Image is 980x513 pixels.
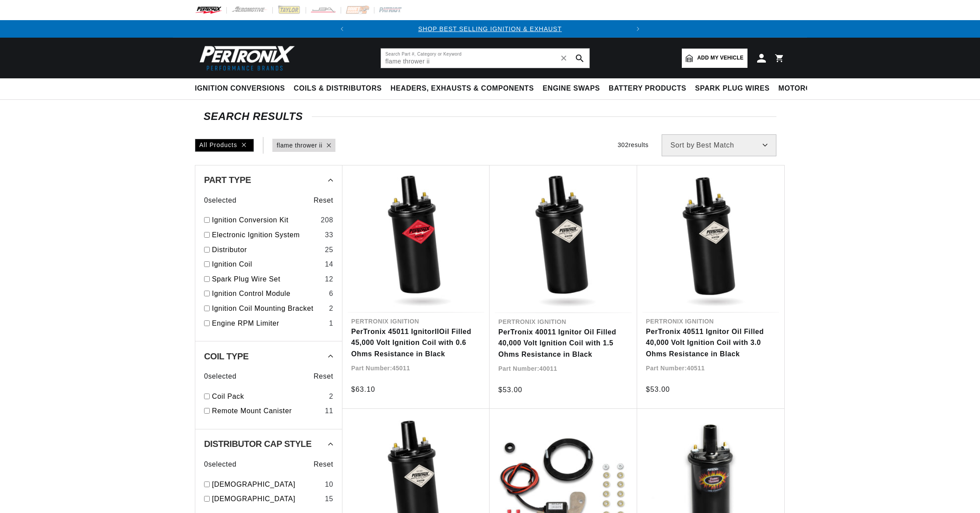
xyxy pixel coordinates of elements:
[277,141,323,150] a: flame thrower ii
[325,405,333,417] div: 11
[212,214,317,226] a: Ignition Conversion Kit
[386,78,538,99] summary: Headers, Exhausts & Components
[195,43,296,73] img: Pertronix
[212,274,321,285] a: Spark Plug Wire Set
[325,229,333,241] div: 33
[325,274,333,285] div: 12
[204,371,236,382] span: 0 selected
[212,479,321,490] a: [DEMOGRAPHIC_DATA]
[212,229,321,241] a: Electronic Ignition System
[418,25,562,32] a: SHOP BEST SELLING IGNITION & EXHAUST
[697,54,744,62] span: Add my vehicle
[498,327,628,360] a: PerTronix 40011 Ignitor Oil Filled 40,000 Volt Ignition Coil with 1.5 Ohms Resistance in Black
[351,24,629,34] div: 1 of 2
[617,141,649,148] span: 302 results
[646,326,776,360] a: PerTronix 40511 Ignitor Oil Filled 40,000 Volt Ignition Coil with 3.0 Ohms Resistance in Black
[325,479,333,490] div: 10
[204,459,236,470] span: 0 selected
[212,259,321,270] a: Ignition Coil
[314,195,333,206] span: Reset
[543,84,600,93] span: Engine Swaps
[195,139,254,152] div: All Products
[691,78,774,99] summary: Spark Plug Wires
[314,371,333,382] span: Reset
[609,84,686,93] span: Battery Products
[381,49,589,68] input: Search Part #, Category or Keyword
[314,459,333,470] span: Reset
[195,84,285,93] span: Ignition Conversions
[212,303,325,314] a: Ignition Coil Mounting Bracket
[325,259,333,270] div: 14
[195,78,289,99] summary: Ignition Conversions
[212,391,325,402] a: Coil Pack
[538,78,604,99] summary: Engine Swaps
[212,318,325,329] a: Engine RPM Limiter
[329,303,333,314] div: 2
[329,391,333,402] div: 2
[325,493,333,505] div: 15
[212,244,321,256] a: Distributor
[325,244,333,256] div: 25
[204,195,236,206] span: 0 selected
[570,49,589,68] button: search button
[204,439,311,448] span: Distributor Cap Style
[329,318,333,329] div: 1
[695,84,769,93] span: Spark Plug Wires
[204,112,776,121] div: SEARCH RESULTS
[774,78,835,99] summary: Motorcycle
[351,326,481,360] a: PerTronix 45011 IgnitorIIOil Filled 45,000 Volt Ignition Coil with 0.6 Ohms Resistance in Black
[682,49,747,68] a: Add my vehicle
[212,405,321,417] a: Remote Mount Canister
[329,288,333,299] div: 6
[204,176,251,184] span: Part Type
[662,134,776,156] select: Sort by
[391,84,534,93] span: Headers, Exhausts & Components
[670,142,694,149] span: Sort by
[204,352,249,361] span: Coil Type
[212,493,321,505] a: [DEMOGRAPHIC_DATA]
[604,78,691,99] summary: Battery Products
[333,20,351,38] button: Translation missing: en.sections.announcements.previous_announcement
[351,24,629,34] div: Announcement
[212,288,325,299] a: Ignition Control Module
[779,84,831,93] span: Motorcycle
[629,20,647,38] button: Translation missing: en.sections.announcements.next_announcement
[289,78,386,99] summary: Coils & Distributors
[173,20,807,38] slideshow-component: Translation missing: en.sections.announcements.announcement_bar
[294,84,382,93] span: Coils & Distributors
[321,214,333,226] div: 208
